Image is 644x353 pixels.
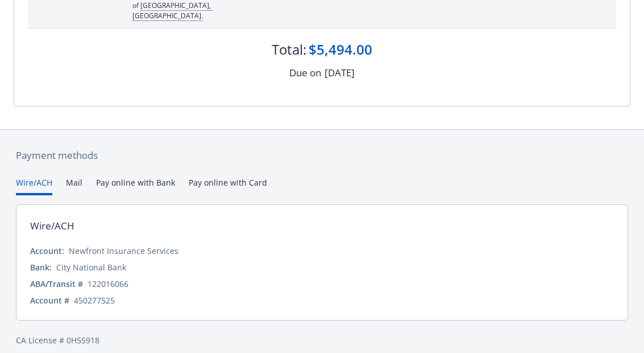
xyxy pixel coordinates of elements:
[88,278,128,290] div: 122016066
[289,65,321,80] div: Due on
[16,148,628,163] div: Payment methods
[16,334,628,346] div: CA License # 0H55918
[69,245,178,257] div: Newfront Insurance Services
[189,176,267,195] button: Pay online with Card
[66,176,82,195] button: Mail
[30,245,64,257] div: Account:
[30,278,83,290] div: ABA/Transit #
[74,294,115,306] div: 450277525
[30,261,52,273] div: Bank:
[96,176,175,195] button: Pay online with Bank
[272,40,306,59] div: Total:
[16,176,52,195] button: Wire/ACH
[309,40,372,59] div: $5,494.00
[56,261,126,273] div: City National Bank
[30,294,69,306] div: Account #
[325,65,355,80] div: [DATE]
[30,219,74,233] div: Wire/ACH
